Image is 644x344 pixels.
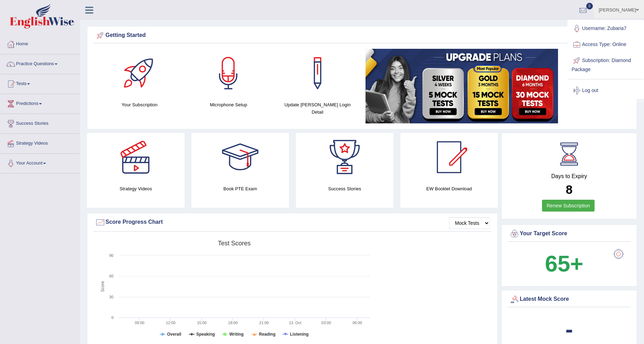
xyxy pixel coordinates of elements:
[0,35,80,52] a: Home
[542,200,595,212] a: Renew Subscription
[109,274,113,278] text: 60
[400,185,498,192] h4: EW Booklet Download
[196,332,215,337] tspan: Speaking
[166,321,176,325] text: 12:00
[276,101,359,116] h4: Update [PERSON_NAME] Login Detail
[568,21,643,37] a: Username: Zubaria7
[321,321,331,325] text: 03:00
[197,321,207,325] text: 15:00
[229,332,244,337] tspan: Writing
[545,251,583,276] b: 65+
[259,332,275,337] tspan: Reading
[109,253,113,258] text: 90
[95,30,629,41] div: Getting Started
[0,74,80,92] a: Tests
[188,101,270,108] h4: Microphone Setup
[289,321,301,325] tspan: 13. Oct
[568,53,643,76] a: Subscription: Diamond Package
[87,185,184,192] h4: Strategy Videos
[259,321,269,325] text: 21:00
[290,332,308,337] tspan: Listening
[0,154,80,171] a: Your Account
[111,315,113,320] text: 0
[167,332,181,337] tspan: Overall
[191,185,289,192] h4: Book PTE Exam
[0,54,80,72] a: Practice Questions
[366,49,558,123] img: small5.jpg
[135,321,144,325] text: 09:00
[586,3,593,9] span: 0
[100,281,105,292] tspan: Score
[568,83,643,99] a: Log out
[509,294,629,305] div: Latest Mock Score
[509,173,629,179] h4: Days to Expiry
[0,94,80,112] a: Predictions
[565,316,573,342] b: -
[0,134,80,151] a: Strategy Videos
[353,321,362,325] text: 06:00
[0,114,80,131] a: Success Stories
[99,101,181,108] h4: Your Subscription
[568,37,643,53] a: Access Type: Online
[566,183,572,196] b: 8
[218,240,251,247] tspan: Test scores
[296,185,393,192] h4: Success Stories
[109,295,113,299] text: 30
[95,217,490,228] div: Score Progress Chart
[228,321,238,325] text: 18:00
[509,229,629,239] div: Your Target Score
